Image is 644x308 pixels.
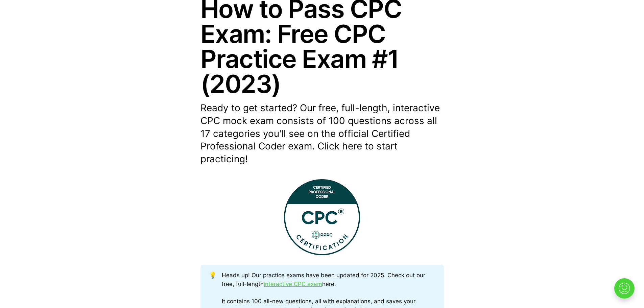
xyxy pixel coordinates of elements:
img: This Certified Professional Coder (CPC) Practice Exam contains 100 full-length test questions! [284,179,360,255]
a: interactive CPC exam [264,281,322,287]
p: Ready to get started? Our free, full-length, interactive CPC mock exam consists of 100 questions ... [200,102,444,166]
iframe: portal-trigger [609,275,644,308]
